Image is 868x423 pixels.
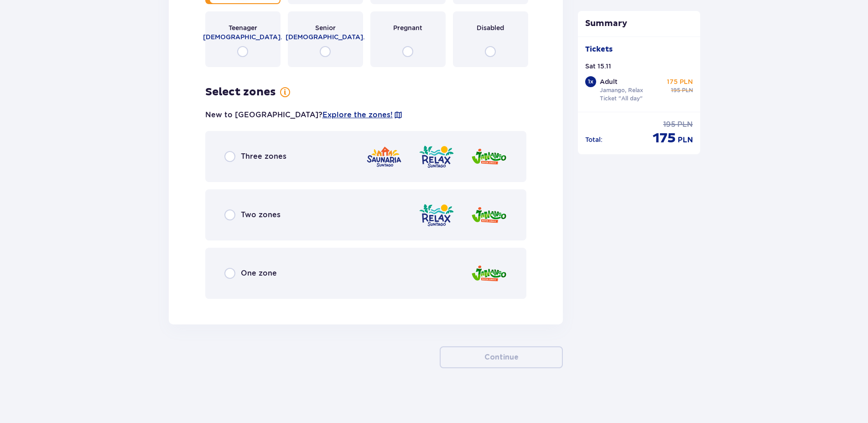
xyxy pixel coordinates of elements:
p: Summary [578,18,700,29]
img: Jamango [471,202,507,228]
p: New to [GEOGRAPHIC_DATA]? [205,110,403,120]
span: Pregnant [393,23,422,32]
img: Saunaria [366,144,402,170]
a: Explore the zones! [322,110,393,120]
p: Total : [585,135,603,144]
p: Tickets [585,44,613,54]
p: Jamango, Relax [600,86,643,94]
span: One zone [241,268,277,278]
span: Disabled [477,23,504,32]
button: Continue [440,346,563,368]
span: PLN [678,135,693,145]
span: Three zones [241,151,286,162]
span: [DEMOGRAPHIC_DATA]. [203,32,282,42]
p: Continue [484,352,519,362]
img: Relax [418,202,455,228]
span: Two zones [241,210,281,220]
span: PLN [682,86,693,94]
span: [DEMOGRAPHIC_DATA]. [286,32,365,42]
p: Adult [600,77,618,86]
img: Jamango [471,144,507,170]
span: 195 [671,86,680,94]
img: Relax [418,144,455,170]
h3: Select zones [205,85,276,99]
p: Ticket "All day" [600,94,643,103]
span: 195 [663,120,676,130]
span: Senior [315,23,336,32]
p: 175 PLN [667,77,693,86]
div: 1 x [585,76,596,87]
span: PLN [677,120,693,130]
span: Teenager [229,23,257,32]
span: 175 [653,130,676,147]
p: Sat 15.11 [585,62,611,71]
img: Jamango [471,261,507,287]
